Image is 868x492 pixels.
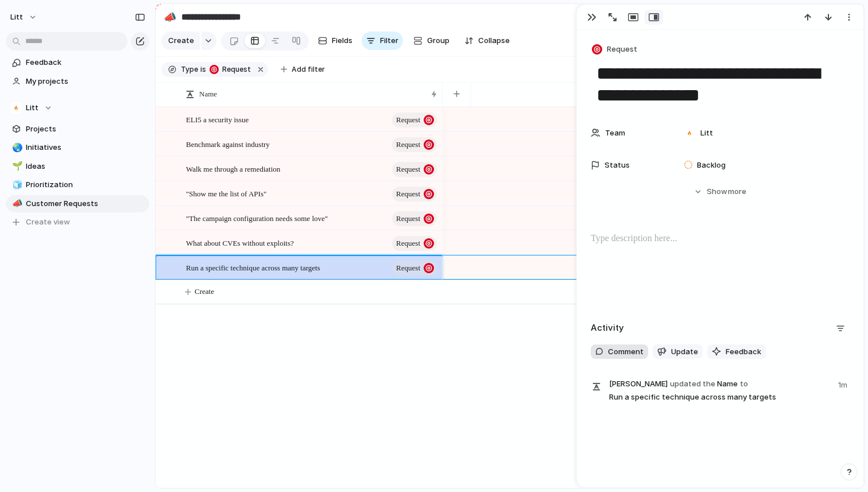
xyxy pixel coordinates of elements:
span: Show [707,186,727,197]
span: Request [396,235,420,251]
span: is [200,64,206,75]
button: Request [392,236,437,251]
span: What about CVEs without exploits? [186,236,294,249]
div: 📣 [12,197,20,210]
span: My projects [26,76,145,87]
span: Update [671,346,698,358]
span: Request [396,260,420,276]
button: Update [653,344,703,359]
span: Request [396,211,420,227]
span: 1m [838,377,850,391]
span: Request [396,161,420,177]
button: 🧊 [10,179,22,191]
div: 📣 [164,9,176,25]
span: "Show me the list of APIs" [186,187,266,200]
button: Feedback [707,344,766,359]
span: Filter [380,35,398,47]
span: Walk me through a remediation [186,162,280,175]
button: 📣 [10,198,22,210]
span: Comment [608,346,644,358]
div: 🧊 [12,179,20,192]
span: Type [181,64,198,75]
span: Benchmark against industry [186,137,270,150]
button: is [198,63,208,76]
button: Create [161,32,200,50]
button: Group [408,32,455,50]
span: "The campaign configuration needs some love" [186,211,328,224]
button: Litt [6,99,149,117]
span: Feedback [726,346,761,358]
span: Prioritization [26,179,145,191]
a: 🌏Initiatives [6,139,149,156]
div: 🌱 [12,160,20,173]
a: Feedback [6,54,149,71]
button: Request [207,63,253,76]
a: Projects [6,121,149,138]
button: Request [392,162,437,177]
span: Litt [26,102,38,114]
span: Projects [26,123,145,135]
span: Create view [26,216,70,228]
span: Ideas [26,161,145,172]
span: Customer Requests [26,198,145,210]
span: updated the [670,378,715,390]
span: Team [605,127,625,139]
button: 📣 [161,8,179,26]
button: Showmore [591,181,850,202]
span: Status [604,160,630,171]
span: Request [396,112,420,128]
span: [PERSON_NAME] [609,378,668,390]
span: Add filter [292,64,325,75]
span: Request [396,137,420,153]
button: Litt [5,8,43,26]
span: Create [168,35,194,47]
span: Litt [700,127,713,139]
span: Collapse [478,35,510,47]
button: Filter [362,32,403,50]
span: Fields [332,35,352,47]
button: Request [590,41,641,58]
button: Add filter [274,61,332,78]
span: to [740,378,748,390]
span: Litt [10,11,23,23]
button: Request [392,211,437,226]
button: Request [392,261,437,276]
button: 🌱 [10,161,22,172]
button: Comment [591,344,648,359]
a: 🌱Ideas [6,158,149,175]
button: Request [392,187,437,202]
span: Initiatives [26,142,145,153]
button: 🌏 [10,142,22,153]
a: 🧊Prioritization [6,176,149,193]
div: 🌏 [12,141,20,154]
button: Request [392,137,437,152]
button: Request [392,113,437,127]
h2: Activity [591,321,624,335]
span: Request [607,44,637,55]
a: 📣Customer Requests [6,195,149,212]
span: Run a specific technique across many targets [186,261,320,274]
span: Feedback [26,57,145,68]
span: Request [396,186,420,202]
span: Name Run a specific technique across many targets [609,377,831,403]
span: Request [219,64,251,75]
span: more [728,186,746,197]
span: Create [195,286,214,297]
button: Create view [6,214,149,231]
span: Name [199,88,217,100]
span: Backlog [697,160,726,171]
a: My projects [6,73,149,90]
span: Group [427,35,449,47]
span: ELI5 a security issue [186,113,249,126]
button: Fields [313,32,357,50]
button: Collapse [460,32,514,50]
